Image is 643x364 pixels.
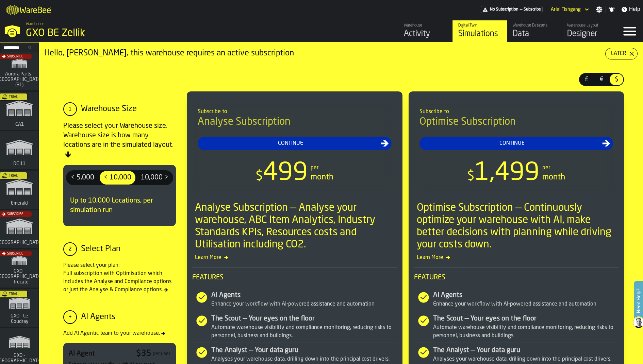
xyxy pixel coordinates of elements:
span: Learn More [192,254,397,262]
span: € [596,75,607,84]
div: Warehouse Datasets [513,23,556,28]
h4: Analyse Subscription [198,116,392,131]
div: $ 35 [136,348,151,359]
span: No Subscription [490,7,518,12]
div: Continue [422,139,603,148]
span: Help [629,5,640,14]
span: Subscribe [7,252,23,256]
div: Up to 10,000 Locations, per simulation run [66,191,173,221]
div: Later [608,50,629,58]
div: Subscribe to [419,108,613,116]
div: per [542,164,550,172]
div: The Analyst — Your data guru [211,346,397,355]
div: Automate warehouse visibility and compliance monitoring, reducing risks to personnel, business an... [211,324,397,340]
a: link-to-/wh/i/2e91095d-d0fa-471d-87cf-b9f7f81665fc/simulations [0,131,38,171]
span: Trial [9,95,18,99]
span: 10,000 > [138,172,171,183]
label: button-switch-multi-£ [579,73,594,86]
div: Add AI Agentic team to your warehouse. [63,329,176,337]
div: Optimise Subscription — Continuously optimize your warehouse with AI, make better decisions with ... [417,202,619,251]
div: Please select your plan: Full subscription with Optimisation which includes the Analyse and Compl... [63,261,176,294]
span: 1,499 [475,161,540,186]
span: 499 [263,161,308,186]
span: DC 11 [12,161,27,167]
div: thumb [610,74,623,85]
span: $ [467,170,475,183]
div: 2 [63,242,77,256]
span: Features [192,273,397,282]
span: £ [581,75,592,84]
div: Menu Subscription [481,6,543,13]
span: < 10,000 [101,172,134,183]
a: link-to-/wh/i/5fa160b1-7992-442a-9057-4226e3d2ae6d/data [507,20,561,42]
div: Digital Twin [458,23,501,28]
div: thumb [137,171,172,185]
button: button-Continue [198,137,392,150]
div: Analyse Subscription — Analyse your warehouse, ABC Item Analytics, Industry Standards KPIs, Resou... [195,202,397,251]
div: Enhance your workflow with AI-powered assistance and automation [211,300,397,308]
div: Select Plan [81,244,120,255]
label: button-switch-multi-$ [609,73,624,86]
span: < 5,000 [68,172,97,183]
div: month [311,172,333,183]
a: link-to-/wh/i/576ff85d-1d82-4029-ae14-f0fa99bd4ee3/simulations [0,171,38,210]
div: thumb [100,171,135,185]
div: Warehouse Layout [567,23,610,28]
label: button-switch-multi-10,000 > [136,170,173,185]
div: thumb [595,74,608,85]
label: button-switch-multi-< 5,000 [66,170,99,185]
div: 1 [63,102,77,116]
div: per user [153,351,170,357]
div: The Analyst — Your data guru [433,346,619,355]
div: Automate warehouse visibility and compliance monitoring, reducing risks to personnel, business an... [433,324,619,340]
span: Features [414,273,619,282]
div: Subscribe to [198,108,392,116]
a: link-to-/wh/i/5fa160b1-7992-442a-9057-4226e3d2ae6d/designer [561,20,616,42]
div: + [63,310,77,324]
h4: Optimise Subscription [419,116,613,131]
span: — [520,7,522,12]
div: AI Agent [69,349,95,359]
div: Simulations [458,29,501,39]
div: AI Agents [211,291,397,300]
div: Please select your Warehouse size. Warehouse size is how many locations are in the simulated layout. [63,121,176,159]
div: Data [513,29,556,39]
label: Need Help? [635,282,642,320]
div: thumb [67,171,98,185]
div: DropdownMenuValue-Ariel Fishgang [551,7,581,12]
span: Trial [9,174,18,178]
div: Continue [200,139,381,148]
span: $ [611,75,622,84]
label: button-toggle-Settings [593,6,605,13]
div: Enhance your workflow with AI-powered assistance and automation [433,300,619,308]
div: DropdownMenuValue-Ariel Fishgang [548,5,590,14]
span: $ [255,170,263,183]
div: Hello, [PERSON_NAME], this warehouse requires an active subscription [44,48,605,59]
div: Warehouse Size [81,104,137,115]
a: link-to-/wh/i/5fa160b1-7992-442a-9057-4226e3d2ae6d/pricing/ [481,6,543,13]
div: Activity [404,29,447,39]
div: AI Agents [433,291,619,300]
button: button-Continue [419,137,613,150]
label: button-toggle-Help [618,5,643,14]
a: link-to-/wh/i/efd9e906-5eb9-41af-aac9-d3e075764b8d/simulations [0,289,38,328]
div: The Scout — Your eyes on the floor [211,314,397,324]
div: AI Agents [81,312,115,323]
span: Trial [9,292,18,296]
a: link-to-/wh/i/b5402f52-ce28-4f27-b3d4-5c6d76174849/simulations [0,210,38,249]
label: button-toggle-Notifications [606,6,618,13]
div: month [542,172,565,183]
span: Warehouse [26,22,44,27]
a: link-to-/wh/i/5fa160b1-7992-442a-9057-4226e3d2ae6d/feed/ [398,20,452,42]
label: button-toggle-Menu [616,20,643,42]
div: thumb [580,74,593,85]
a: link-to-/wh/i/aa2e4adb-2cd5-4688-aa4a-ec82bcf75d46/simulations [0,52,38,92]
button: button-Later [605,48,638,59]
span: Subscribe [7,212,23,216]
label: button-switch-multi-€ [594,73,609,86]
a: link-to-/wh/i/76e2a128-1b54-4d66-80d4-05ae4c277723/simulations [0,92,38,131]
span: Learn More [414,254,619,262]
span: Subscribe [7,55,23,58]
span: Subscribe [524,7,541,12]
a: link-to-/wh/i/5fa160b1-7992-442a-9057-4226e3d2ae6d/simulations [452,20,507,42]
